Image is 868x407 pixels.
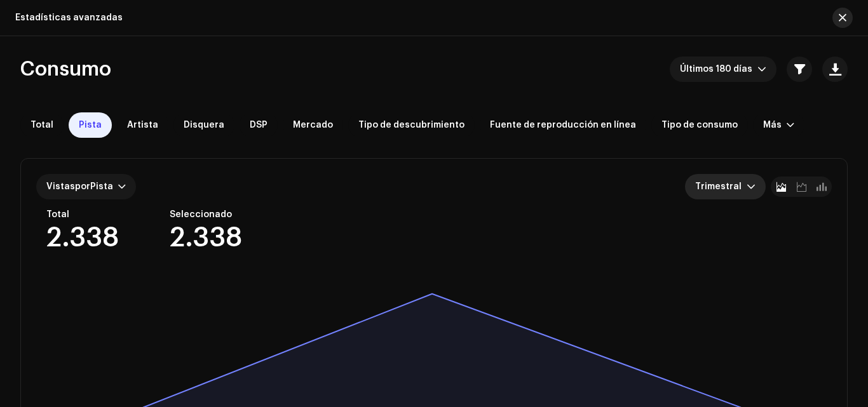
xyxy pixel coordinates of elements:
span: Mercado [293,120,333,130]
span: DSP [250,120,268,130]
span: Tipo de consumo [661,120,738,130]
span: Tipo de descubrimiento [358,120,465,130]
div: Seleccionado [170,210,242,220]
div: Más [763,120,782,130]
span: Trimestral [695,174,747,199]
span: Disquera [184,120,224,130]
span: Últimos 180 días [680,57,757,82]
div: dropdown trigger [757,57,766,82]
span: Fuente de reproducción en línea [490,120,636,130]
div: dropdown trigger [747,174,756,199]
